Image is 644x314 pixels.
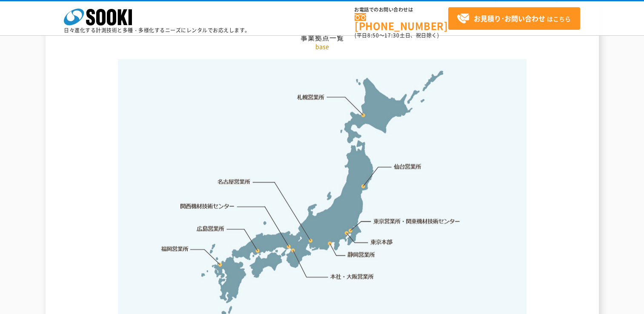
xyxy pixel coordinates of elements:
[329,272,374,281] a: 本社・大阪営業所
[448,7,580,30] a: お見積り･お問い合わせはこちら
[73,42,571,51] p: base
[218,178,251,186] a: 名古屋営業所
[180,202,235,211] a: 関西機材技術センター
[64,28,250,33] p: 日々進化する計測技術と多種・多様化するニーズにレンタルでお応えします。
[355,13,448,31] a: [PHONE_NUMBER]
[474,13,545,23] strong: お見積り･お問い合わせ
[457,12,571,25] span: はこちら
[161,245,189,253] a: 福岡営業所
[297,93,325,101] a: 札幌営業所
[197,224,225,233] a: 広島営業所
[355,7,448,12] span: お電話でのお問い合わせは
[355,31,439,39] span: (平日 ～ 土日、祝日除く)
[394,163,421,171] a: 仙台営業所
[347,251,375,259] a: 静岡営業所
[374,217,461,226] a: 東京営業所・関東機材技術センター
[371,238,393,247] a: 東京本部
[384,31,400,39] span: 17:30
[367,31,379,39] span: 8:50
